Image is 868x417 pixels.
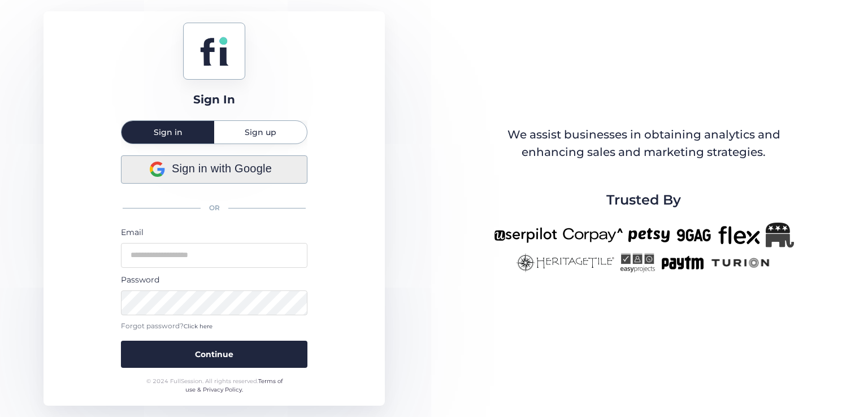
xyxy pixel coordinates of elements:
div: Email [121,226,307,238]
img: userpilot-new.png [494,223,557,247]
img: Republicanlogo-bw.png [766,223,794,247]
div: OR [121,196,307,220]
div: Sign In [193,91,235,108]
span: Sign in [154,128,183,136]
img: petsy-new.png [628,223,670,247]
div: We assist businesses in obtaining analytics and enhancing sales and marketing strategies. [494,126,793,162]
div: © 2024 FullSession. All rights reserved. [141,377,288,394]
img: flex-new.png [718,223,760,247]
span: Sign in with Google [172,160,272,177]
button: Continue [121,341,307,368]
div: Forgot password? [121,321,307,332]
span: Continue [195,348,233,360]
span: Click here [184,323,212,330]
img: 9gag-new.png [675,223,713,247]
img: easyprojects-new.png [620,253,655,272]
span: Sign up [245,128,276,136]
a: Terms of use & Privacy Policy. [185,377,283,394]
img: heritagetile-new.png [516,253,614,272]
img: corpay-new.png [563,223,623,247]
img: paytm-new.png [661,253,704,272]
img: turion-new.png [710,253,771,272]
div: Password [121,273,307,286]
span: Trusted By [606,189,681,211]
